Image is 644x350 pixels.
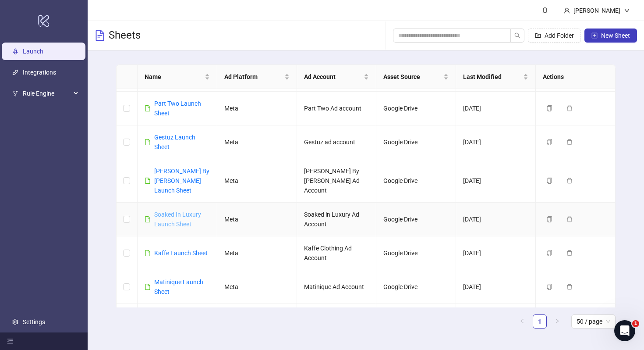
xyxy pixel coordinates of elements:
span: Name [145,72,203,82]
span: menu-fold [7,338,13,344]
li: 1 [533,314,547,329]
span: file [145,284,151,290]
span: bell [542,7,548,13]
td: Google Drive [376,304,456,338]
button: right [550,314,564,329]
td: Meta [217,92,297,125]
span: copy [546,284,552,290]
span: copy [546,216,552,222]
td: Soaked in Luxury Ad Account [297,203,377,236]
td: Kaffe Clothing Ad Account [297,236,377,270]
a: Gestuz Launch Sheet [154,134,195,150]
td: Meta [217,270,297,304]
th: Asset Source [376,65,456,89]
span: Last Modified [463,72,521,82]
th: Ad Account [297,65,377,89]
span: 1 [632,320,639,327]
span: Add Folder [545,32,574,39]
span: left [520,318,525,324]
button: Add Folder [528,29,581,43]
span: delete [566,105,573,111]
a: [PERSON_NAME] By [PERSON_NAME] Launch Sheet [154,168,209,194]
td: Google Drive [376,236,456,270]
span: New Sheet [601,32,630,39]
span: delete [566,284,573,290]
span: delete [566,139,573,145]
span: search [514,32,520,39]
span: Ad Platform [224,72,283,82]
span: down [624,7,630,14]
td: Saint Tropez Ad Account [297,304,377,338]
td: Google Drive [376,125,456,159]
td: [PERSON_NAME] By [PERSON_NAME] Ad Account [297,159,377,203]
span: 50 / page [577,315,610,328]
li: Next Page [550,314,564,329]
span: delete [566,216,573,222]
span: Rule Engine [23,85,71,102]
th: Name [138,65,217,89]
td: [DATE] [456,304,536,338]
th: Ad Platform [217,65,297,89]
div: [PERSON_NAME] [570,6,624,15]
td: [DATE] [456,125,536,159]
td: Meta [217,203,297,236]
iframe: Intercom live chat [614,320,635,341]
button: left [515,314,529,329]
span: plus-square [591,32,598,39]
td: [DATE] [456,236,536,270]
span: fork [12,90,18,96]
span: file [145,178,151,184]
a: Part Two Launch Sheet [154,100,201,117]
th: Last Modified [456,65,536,89]
td: Gestuz ad account [297,125,377,159]
td: [DATE] [456,270,536,304]
td: Google Drive [376,270,456,304]
h3: Sheets [109,29,141,43]
span: file [145,216,151,222]
td: Meta [217,159,297,203]
span: folder-add [535,32,541,39]
button: New Sheet [584,29,637,43]
span: delete [566,250,573,256]
a: Launch [23,48,43,55]
span: delete [566,178,573,184]
td: Part Two Ad account [297,92,377,125]
td: Matinique Ad Account [297,270,377,304]
a: Settings [23,318,45,325]
a: Kaffe Launch Sheet [154,250,208,257]
a: Matinique Launch Sheet [154,279,203,295]
td: Meta [217,236,297,270]
td: [DATE] [456,92,536,125]
td: Google Drive [376,159,456,203]
span: Asset Source [383,72,442,82]
a: 1 [533,315,546,328]
span: copy [546,250,552,256]
td: [DATE] [456,203,536,236]
td: Meta [217,304,297,338]
li: Previous Page [515,314,529,329]
span: file-text [95,30,105,41]
td: Google Drive [376,92,456,125]
span: file [145,105,151,111]
td: Meta [217,125,297,159]
span: copy [546,178,552,184]
td: Google Drive [376,203,456,236]
span: user [564,7,570,14]
span: file [145,139,151,145]
span: Ad Account [304,72,362,82]
a: Integrations [23,69,56,76]
td: [DATE] [456,159,536,203]
a: Soaked In Luxury Launch Sheet [154,211,201,228]
span: right [555,318,560,324]
th: Actions [536,65,616,89]
span: file [145,250,151,256]
span: copy [546,105,552,111]
div: Page Size [571,314,616,329]
span: copy [546,139,552,145]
